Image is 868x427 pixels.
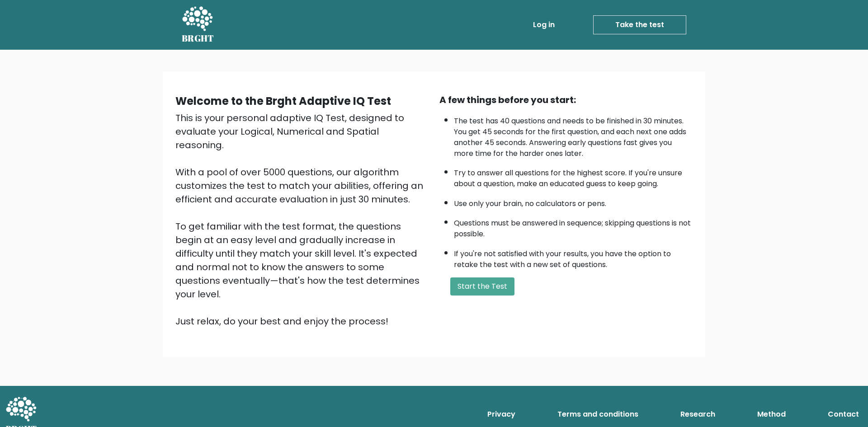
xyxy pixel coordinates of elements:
[677,405,719,423] a: Research
[593,15,686,34] a: Take the test
[454,213,693,239] li: Questions must be answered in sequence; skipping questions is not possible.
[454,194,693,209] li: Use only your brain, no calculators or pens.
[182,33,214,44] h5: BRGHT
[182,4,214,46] a: BRGHT
[439,93,693,107] div: A few things before you start:
[454,244,693,270] li: If you're not satisfied with your results, you have the option to retake the test with a new set ...
[175,94,391,108] b: Welcome to the Brght Adaptive IQ Test
[484,405,519,423] a: Privacy
[454,111,693,159] li: The test has 40 questions and needs to be finished in 30 minutes. You get 45 seconds for the firs...
[824,405,863,423] a: Contact
[554,405,642,423] a: Terms and conditions
[454,163,693,189] li: Try to answer all questions for the highest score. If you're unsure about a question, make an edu...
[175,111,429,328] div: This is your personal adaptive IQ Test, designed to evaluate your Logical, Numerical and Spatial ...
[754,405,789,423] a: Method
[529,16,558,34] a: Log in
[450,277,514,296] button: Start the Test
